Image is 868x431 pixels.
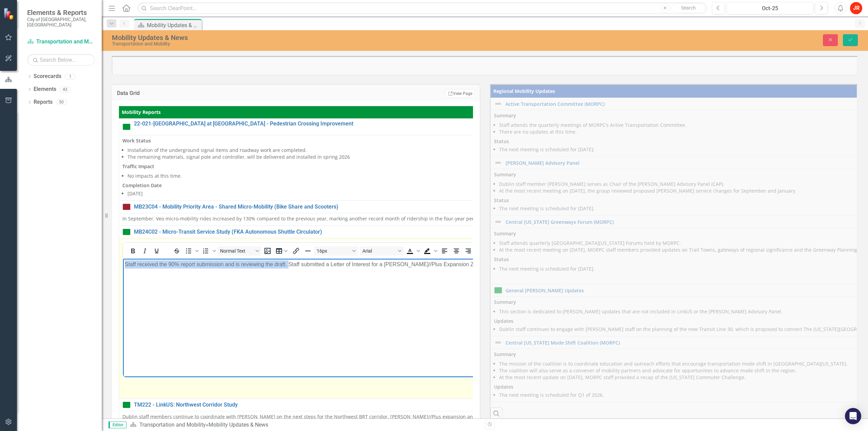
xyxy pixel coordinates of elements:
li: No impacts at this time. [127,173,866,179]
div: 1 [65,74,76,79]
li: [DATE] [127,190,866,197]
div: Numbered list [200,246,217,256]
span: Elements & Reports [27,8,95,17]
a: Transportation and Mobility [139,422,206,428]
iframe: Rich Text Area [123,259,865,377]
button: Font Arial [360,246,404,256]
li: The remaining materials, signal pole and controller, will be delivered and installed in spring 2026 [127,154,866,160]
button: Insert/edit link [290,246,302,256]
div: Mobility Updates & News [147,21,200,30]
button: Oct-25 [727,2,813,14]
img: ClearPoint Strategy [3,7,15,20]
button: Bold [127,246,139,256]
button: Strikethrough [171,246,182,256]
button: Horizontal line [302,246,314,256]
div: Text color Black [404,246,421,256]
h3: Data Grid [117,90,268,96]
div: Mobility Updates & News [209,422,268,428]
button: Italic [139,246,151,256]
button: Table [274,246,290,256]
div: Oct-25 [729,4,811,13]
div: » [130,421,480,429]
a: TM222 - LinkUS: Northwest Corridor Study [134,402,866,408]
li: Installation of the underground signal items and roadway work are completed. [127,147,866,154]
span: Arial [362,248,396,254]
div: Open Intercom Messenger [845,408,861,424]
strong: Traffic Impact [122,163,154,170]
img: On Target [122,401,131,409]
a: Transportation and Mobility [27,38,95,46]
input: Search ClearPoint... [137,2,707,14]
p: In September, Veo micro-mobility rides increased by 130% compared to the previous year, marking a... [122,215,866,222]
div: 50 [56,99,67,105]
button: Underline [151,246,162,256]
button: Insert image [262,246,273,256]
small: City of [GEOGRAPHIC_DATA], [GEOGRAPHIC_DATA] [27,17,95,28]
div: Background color Black [421,246,438,256]
button: Align right [462,246,474,256]
strong: Completion Date [122,182,162,189]
button: Align center [451,246,462,256]
button: Search [671,3,705,13]
input: Search Below... [27,54,95,66]
img: On Target [122,123,131,131]
span: Search [681,5,696,11]
a: Scorecards [34,73,61,80]
div: Bullet list [183,246,200,256]
strong: Work Status [122,137,151,144]
button: Font size 16px [314,246,358,256]
img: On Target [122,228,131,236]
a: 22-021-[GEOGRAPHIC_DATA] at [GEOGRAPHIC_DATA] - Pedestrian Crossing Improvement [134,121,866,127]
span: Normal Text [220,248,253,254]
div: Mobility Updates & News [112,34,535,41]
div: 43 [60,86,71,92]
a: View Page [446,89,475,98]
a: MB23C04 - Mobility Priority Area - Shared Micro-Mobility (Bike Share and Scooters) [134,204,866,210]
span: 16px [317,248,350,254]
button: Align left [439,246,450,256]
div: Transportation and Mobility [112,41,535,46]
button: Block Normal Text [217,246,261,256]
a: MB24C02 - Micro-Transit Service Study (FKA Autonomous Shuttle Circulator) [134,229,866,235]
button: JR [850,2,862,14]
span: Editor [108,422,126,428]
a: Elements [34,85,56,93]
p: Dublin staff members continue to coordinate with [PERSON_NAME] on the next steps for the Northwes... [122,413,866,420]
img: Off Target [122,203,131,211]
a: Reports [34,98,53,106]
